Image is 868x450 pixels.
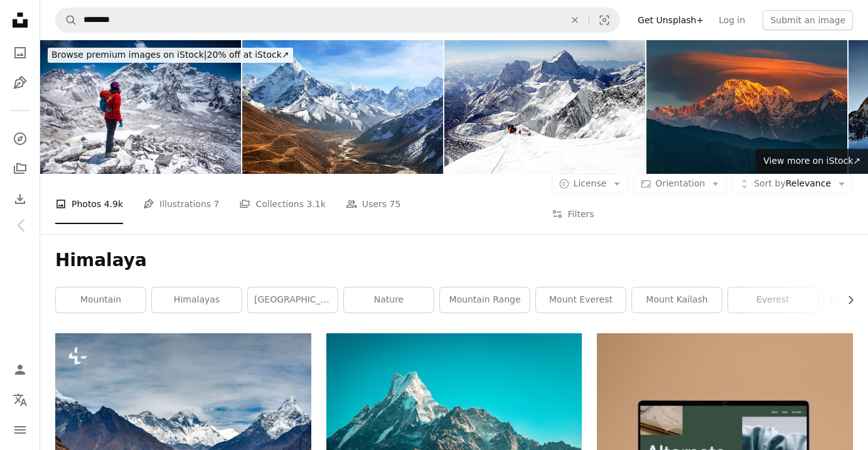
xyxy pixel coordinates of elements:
span: Browse premium images on iStock | [51,50,206,60]
a: Users 75 [346,184,401,224]
a: everest [728,287,818,313]
a: nature [344,287,434,313]
button: Sort byRelevance [732,174,853,194]
span: View more on iStock ↗ [763,156,860,166]
button: scroll list to the right [839,287,853,313]
a: Browse premium images on iStock|20% off at iStock↗ [40,40,301,70]
span: Relevance [754,178,831,190]
a: Collections [8,156,33,181]
h1: Himalaya [55,249,853,272]
a: mountain range [440,287,530,313]
img: Woman looking at view on Himalayas [40,40,241,174]
span: Orientation [655,178,705,188]
button: Menu [8,417,33,442]
form: Find visuals sitewide [55,8,620,33]
a: Get Unsplash+ [630,10,711,30]
img: Sunrise over mount Annapurna range, Himalayas, Nepal [646,40,847,174]
a: View more on iStock↗ [756,149,868,174]
button: Language [8,387,33,412]
a: himalayas [152,287,242,313]
button: Visual search [589,8,619,32]
a: person in orange jacket standing on brown rock near snow covered mountain during daytime [326,413,582,424]
span: License [574,178,607,188]
a: a mountain range with snow capped mountains in the background [55,412,311,424]
a: mountain [56,287,146,313]
a: Collections 3.1k [239,184,325,224]
button: Filters [552,194,594,234]
span: 7 [214,197,220,211]
span: 3.1k [306,197,325,211]
a: Log in [711,10,753,30]
button: License [552,174,629,194]
a: Illustrations 7 [143,184,219,224]
span: 20% off at iStock ↗ [51,50,289,60]
span: 75 [390,197,401,211]
a: Log in / Sign up [8,357,33,382]
a: Photos [8,40,33,65]
a: [GEOGRAPHIC_DATA] [248,287,338,313]
button: Submit an image [763,10,853,30]
span: Sort by [754,178,785,188]
button: Search Unsplash [56,8,77,32]
a: mount everest [536,287,626,313]
button: Clear [561,8,589,32]
a: Explore [8,126,33,151]
button: Orientation [633,174,727,194]
a: mount kailash [632,287,722,313]
img: Panoramic beautiful view of mount Ama Dablam [242,40,443,174]
img: climbing everest [444,40,645,174]
a: Illustrations [8,70,33,95]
